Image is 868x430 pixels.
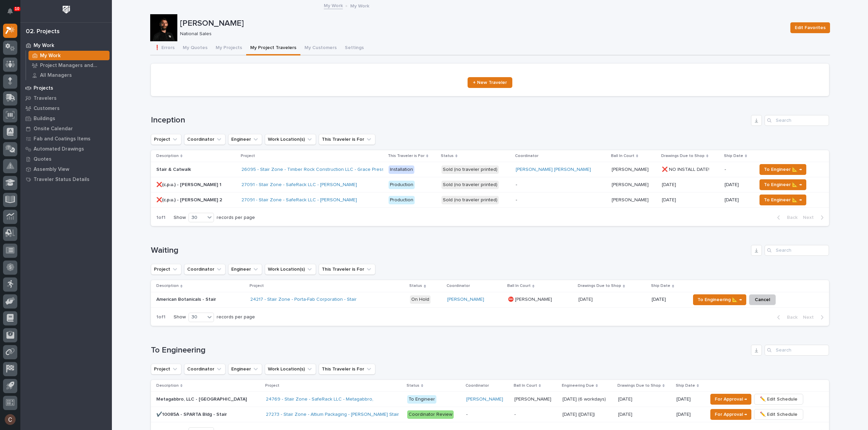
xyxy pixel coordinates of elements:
[26,28,60,36] div: 02. Projects
[759,195,806,205] button: To Engineer 📐 →
[266,397,373,402] a: 24769 - Stair Zone - SafeRack LLC - Metagabbro,
[34,43,54,49] p: My Work
[3,412,17,427] button: users-avatar
[15,6,19,11] p: 10
[715,410,747,418] span: For Approval →
[662,165,711,173] p: ❌ NO INSTALL DATE!
[156,196,223,203] p: ❌(c.p.u.) - [PERSON_NAME] 2
[617,382,661,389] p: Drawings Due to Shop
[618,410,634,417] p: [DATE]
[508,295,553,302] p: ⛔ [PERSON_NAME]
[749,294,776,305] button: Cancel
[755,296,770,304] span: Cancel
[265,382,279,389] p: Project
[250,297,357,302] a: 24217 - Stair Zone - Porta-Fab Corporation - Stair
[725,197,751,203] p: [DATE]
[409,282,422,290] p: Status
[26,70,112,80] a: All Managers
[174,215,186,221] p: Show
[764,165,802,174] span: To Engineer 📐 →
[662,181,677,188] p: [DATE]
[441,152,454,160] p: Status
[156,395,248,402] p: Metagabbro, LLC - [GEOGRAPHIC_DATA]
[611,152,634,160] p: Ball In Court
[151,162,829,177] tr: Stair & CatwalkStair & Catwalk 26095 - Stair Zone - Timber Rock Construction LLC - Grace Pressbox...
[578,282,621,290] p: Drawings Due to Shop
[20,113,112,123] a: Buildings
[34,85,53,91] p: Projects
[156,282,179,290] p: Description
[217,314,255,320] p: records per page
[514,395,553,402] p: [PERSON_NAME]
[612,196,650,203] p: [PERSON_NAME]
[772,314,800,320] button: Back
[612,165,650,173] p: [PERSON_NAME]
[20,134,112,144] a: Fab and Coatings Items
[40,53,61,59] p: My Work
[156,152,179,160] p: Description
[174,314,186,320] p: Show
[447,297,484,302] a: [PERSON_NAME]
[803,314,818,320] span: Next
[20,123,112,134] a: Onsite Calendar
[447,282,470,290] p: Coordinator
[151,292,829,307] tr: American Botanicals - StairAmerican Botanicals - Stair 24217 - Stair Zone - Porta-Fab Corporation...
[468,77,512,88] a: + New Traveler
[563,412,613,417] p: [DATE] ([DATE])
[765,345,829,356] input: Search
[662,196,677,203] p: [DATE]
[266,412,399,417] a: 27273 - Stair Zone - Altium Packaging - [PERSON_NAME] Stair
[179,41,212,55] button: My Quotes
[759,164,806,175] button: To Engineer 📐 →
[764,196,802,204] span: To Engineer 📐 →
[800,214,829,221] button: Next
[466,412,509,417] p: -
[515,152,538,160] p: Coordinator
[34,95,57,101] p: Travelers
[228,264,262,275] button: Engineer
[760,395,797,403] span: ✏️ Edit Schedule
[151,309,171,325] p: 1 of 1
[803,214,818,221] span: Next
[563,397,613,402] p: [DATE] (6 workdays)
[725,182,751,188] p: [DATE]
[441,165,499,174] div: Sold (no traveler printed)
[676,397,702,402] p: [DATE]
[676,412,702,417] p: [DATE]
[562,382,594,389] p: Engineering Due
[265,134,316,145] button: Work Location(s)
[300,41,341,55] button: My Customers
[651,282,670,290] p: Ship Date
[20,93,112,103] a: Travelers
[676,382,695,389] p: Ship Date
[60,3,73,16] img: Workspace Logo
[710,409,751,420] button: For Approval →
[764,181,802,189] span: To Engineer 📐 →
[473,80,507,85] span: + New Traveler
[516,182,606,188] p: -
[765,245,829,256] div: Search
[3,4,17,18] button: Notifications
[710,394,751,405] button: For Approval →
[20,40,112,50] a: My Work
[212,41,246,55] button: My Projects
[34,106,60,112] p: Customers
[612,181,650,188] p: [PERSON_NAME]
[151,264,181,275] button: Project
[151,177,829,193] tr: ❌(c.p.u.) - [PERSON_NAME] 1❌(c.p.u.) - [PERSON_NAME] 1 27091 - Stair Zone - SafeRack LLC - [PERSO...
[228,364,262,375] button: Engineer
[783,314,797,320] span: Back
[578,295,594,302] p: [DATE]
[34,136,91,142] p: Fab and Coatings Items
[40,72,72,78] p: All Managers
[790,22,830,33] button: Edit Favorites
[151,364,181,375] button: Project
[765,115,829,126] div: Search
[407,395,436,404] div: To Engineer
[350,2,369,9] p: My Work
[250,282,264,290] p: Project
[441,196,499,204] div: Sold (no traveler printed)
[760,410,797,418] span: ✏️ Edit Schedule
[156,181,223,188] p: ❌(c.p.u.) - [PERSON_NAME] 1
